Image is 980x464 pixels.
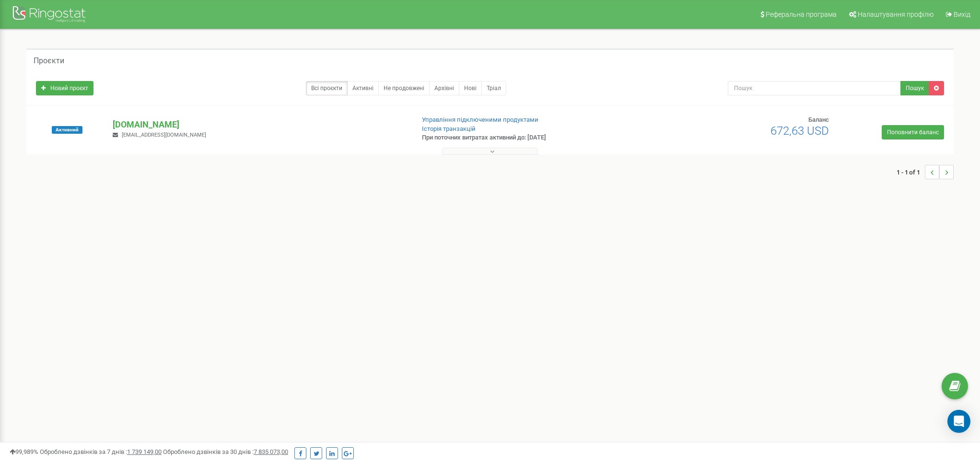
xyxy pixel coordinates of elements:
p: При поточних витратах активний до: [DATE] [422,133,638,142]
span: Вихід [954,11,970,18]
a: Управління підключеними продуктами [422,116,538,123]
a: Нові [459,81,482,95]
p: [DOMAIN_NAME] [113,118,406,131]
span: Реферальна програма [766,11,837,18]
span: 672,63 USD [770,124,829,138]
a: Тріал [481,81,506,95]
a: Історія транзакцій [422,125,476,132]
a: Архівні [429,81,459,95]
a: Всі проєкти [306,81,348,95]
h5: Проєкти [34,57,64,65]
span: Баланс [808,116,829,123]
button: Пошук [900,81,929,95]
span: [EMAIL_ADDRESS][DOMAIN_NAME] [122,132,206,138]
span: Оброблено дзвінків за 30 днів : [163,448,288,455]
u: 7 835 073,00 [254,448,288,455]
span: Налаштування профілю [858,11,933,18]
a: Не продовжені [378,81,430,95]
span: Оброблено дзвінків за 7 днів : [40,448,162,455]
input: Пошук [728,81,901,95]
span: Активний [52,126,82,134]
span: 99,989% [10,448,38,455]
a: Новий проєкт [36,81,93,95]
nav: ... [897,155,954,189]
div: Open Intercom Messenger [947,410,970,433]
a: Поповнити баланс [882,125,944,139]
a: Активні [347,81,379,95]
u: 1 739 149,00 [127,448,162,455]
span: 1 - 1 of 1 [897,165,925,179]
